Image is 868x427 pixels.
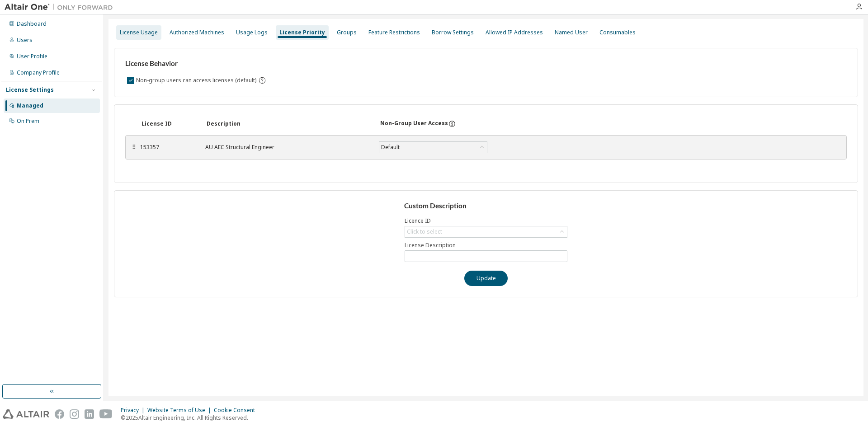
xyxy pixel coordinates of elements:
[404,202,568,211] h3: Custom Description
[405,226,567,237] div: Click to select
[279,29,325,36] div: License Priority
[6,86,54,94] div: License Settings
[207,120,369,127] div: Description
[17,20,47,28] div: Dashboard
[258,76,266,84] svg: By default any user not assigned to any group can access any license. Turn this setting off to di...
[5,3,118,12] img: Altair One
[142,120,196,127] div: License ID
[55,409,64,419] img: facebook.svg
[85,409,94,419] img: linkedin.svg
[405,217,567,225] label: Licence ID
[599,29,636,36] div: Consumables
[17,117,39,125] div: On Prem
[555,29,588,36] div: Named User
[380,142,401,152] div: Default
[140,144,194,151] div: 153357
[170,29,224,36] div: Authorized Machines
[368,29,420,36] div: Feature Restrictions
[17,102,43,109] div: Managed
[337,29,357,36] div: Groups
[17,37,33,44] div: Users
[205,144,368,151] div: AU AEC Structural Engineer
[236,29,268,36] div: Usage Logs
[17,69,60,76] div: Company Profile
[3,409,49,419] img: altair_logo.svg
[407,228,442,235] div: Click to select
[121,407,147,414] div: Privacy
[121,414,260,422] p: © 2025 Altair Engineering, Inc. All Rights Reserved.
[380,120,448,128] div: Non-Group User Access
[214,407,260,414] div: Cookie Consent
[120,29,158,36] div: License Usage
[136,75,258,86] label: Non-group users can access licenses (default)
[486,29,543,36] div: Allowed IP Addresses
[464,271,508,286] button: Update
[131,144,137,151] div: ⠿
[70,409,79,419] img: instagram.svg
[17,53,47,60] div: User Profile
[432,29,474,36] div: Borrow Settings
[379,142,487,153] div: Default
[147,407,214,414] div: Website Terms of Use
[405,242,567,249] label: License Description
[99,409,113,419] img: youtube.svg
[125,59,265,68] h3: License Behavior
